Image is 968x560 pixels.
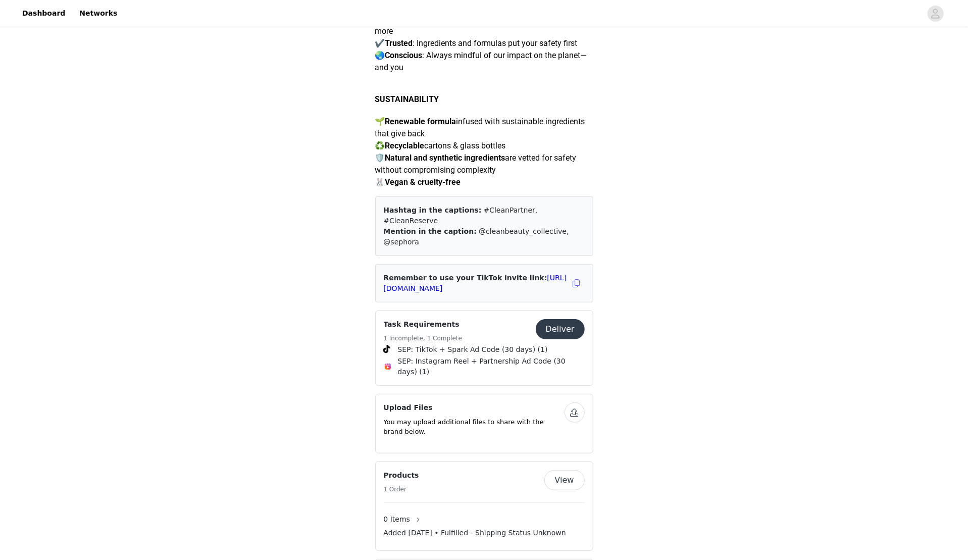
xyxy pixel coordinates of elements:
[385,117,456,126] strong: Renewable formula
[384,417,565,437] p: You may upload additional files to share with the brand below.
[375,153,577,175] span: 🛡️ are vetted for safety without compromising complexity
[73,2,123,25] a: Networks
[385,38,413,48] strong: Trusted
[384,485,419,494] h5: 1 Order
[919,526,943,550] iframe: Intercom live chat
[375,94,439,104] strong: SUSTAINABILITY
[375,38,578,48] span: ✔️ : Ingredients and formulas put your safety first
[375,462,593,551] div: Products
[375,117,471,126] span: 🌱 infu
[375,311,593,386] div: Task Requirements
[384,227,477,235] span: Mention in the caption:
[375,141,506,150] span: ♻️ cartons & glass bottles
[385,141,425,150] strong: Recyclable
[385,153,505,163] strong: Natural and synthetic ingredients
[931,6,940,22] div: avatar
[384,206,482,214] span: Hashtag in the captions:
[536,319,585,339] button: Deliver
[398,356,585,377] span: SEP: Instagram Reel + Partnership Ad Code (30 days) (1)
[375,50,587,72] span: 🌏 : Always mindful of our impact on the planet—and you
[375,117,585,138] span: sed with sustainable ingredients that give back
[385,177,461,187] strong: Vegan & cruelty-free
[384,227,569,246] span: @cleanbeauty_collective, @sephora
[384,470,419,481] h4: Products
[384,206,538,225] span: #CleanPartner, #CleanReserve
[384,363,392,371] img: Instagram Reels Icon
[384,319,463,330] h4: Task Requirements
[385,50,423,60] strong: Conscious
[544,470,585,490] button: View
[16,2,71,25] a: Dashboard
[384,274,567,292] a: [URL][DOMAIN_NAME]
[375,177,461,187] span: 🐰
[384,274,567,292] span: Remember to use your TikTok invite link:
[384,528,566,538] span: Added [DATE] • Fulfilled - Shipping Status Unknown
[398,344,548,355] span: SEP: TikTok + Spark Ad Code (30 days) (1)
[384,514,411,525] span: 0 Items
[384,402,565,413] h4: Upload Files
[384,334,463,343] h5: 1 Incomplete, 1 Complete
